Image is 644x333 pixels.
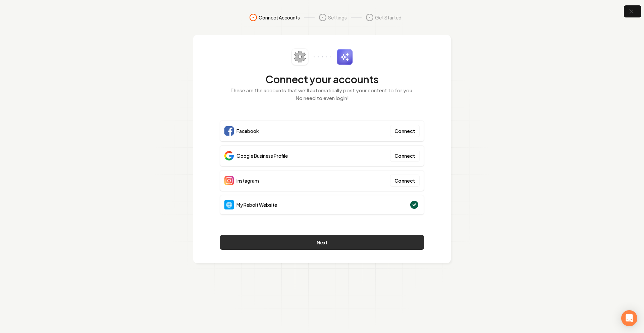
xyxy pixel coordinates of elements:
p: These are the accounts that we'll automatically post your content to for you. No need to even login! [220,87,424,102]
div: Open Intercom Messenger [621,310,637,326]
button: Connect [390,175,420,187]
img: sparkles.svg [336,49,353,65]
img: connector-dots.svg [314,56,331,57]
h2: Connect your accounts [220,73,424,85]
span: Instagram [236,177,259,184]
button: Next [220,235,424,250]
span: Facebook [236,128,259,134]
span: Settings [328,14,347,21]
img: Facebook [224,126,234,136]
span: Connect Accounts [259,14,300,21]
span: My Rebolt Website [236,201,277,208]
img: Instagram [224,176,234,185]
span: Get Started [375,14,401,21]
img: Website [224,200,234,209]
span: Google Business Profile [236,152,288,159]
img: Google [224,151,234,160]
button: Connect [390,125,420,137]
button: Connect [390,150,420,162]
